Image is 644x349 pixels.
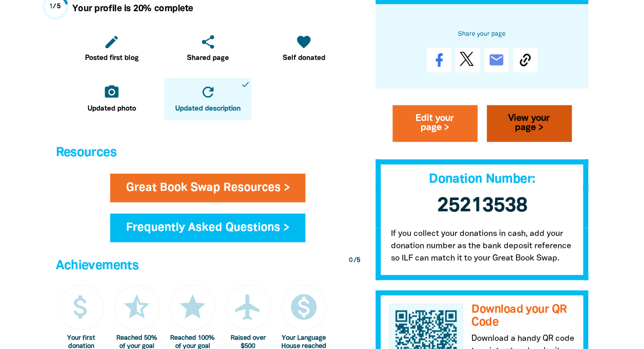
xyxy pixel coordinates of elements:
[233,292,263,322] i: airplanemode_active
[241,80,250,89] i: done
[121,292,152,322] i: star_half
[471,304,575,329] h3: Download your QR Code
[85,53,139,63] span: Posted first blog
[56,256,360,276] h4: Achievements
[392,105,477,142] a: Edit your page >
[164,28,252,70] a: shareShared page
[282,53,325,63] span: Self donated
[427,48,451,73] a: Share
[110,213,305,242] a: Frequently Asked Questions >
[68,28,156,70] a: editPosted first blog
[349,256,360,266] div: / 5
[484,48,509,73] a: email
[164,78,252,120] a: refreshUpdated descriptiondone
[49,3,53,9] span: 1
[429,174,535,186] span: Donation Number:
[110,173,306,202] a: Great Book Swap Resources >
[487,105,572,142] a: View your page >
[103,34,120,50] i: edit
[455,48,480,73] a: Post
[177,292,208,322] i: star
[260,28,347,70] a: favoriteSelf donated
[437,197,527,216] span: 25213538
[68,78,156,120] a: camera_altUpdated photo
[187,53,229,63] span: Shared page
[103,84,120,100] i: camera_alt
[296,34,312,50] i: favorite
[376,228,589,280] p: If you collect your donations in cash, add your donation number as the bank deposit reference so ...
[513,48,537,73] button: Copy Link
[200,34,216,50] i: share
[88,104,136,114] span: Updated photo
[175,104,241,114] span: Updated description
[66,292,96,322] i: attach_money
[288,292,319,322] i: monetization_on
[488,52,505,69] i: email
[349,257,352,264] span: 0
[49,2,61,11] div: / 5
[200,84,216,100] i: refresh
[56,147,116,159] span: Resources
[392,29,572,40] h6: Share your page
[72,5,193,13] strong: Your profile is 20% complete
